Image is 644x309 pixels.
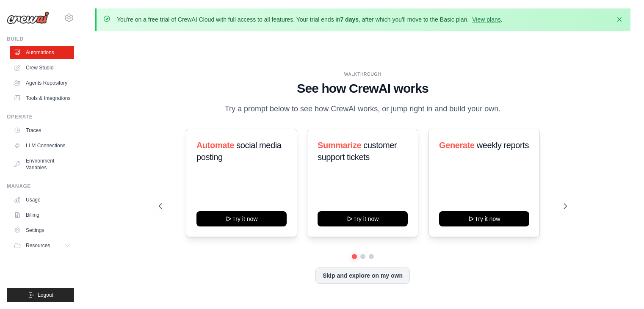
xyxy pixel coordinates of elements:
a: View plans [472,16,500,23]
a: Usage [10,193,74,207]
span: Resources [26,242,50,249]
h1: See how CrewAI works [159,81,567,96]
div: Operate [7,113,74,120]
a: Automations [10,46,74,59]
p: You're on a free trial of CrewAI Cloud with full access to all features. Your trial ends in , aft... [117,15,503,24]
span: social media posting [196,141,282,162]
div: WALKTHROUGH [159,71,567,77]
span: Generate [439,141,475,150]
button: Try it now [439,211,529,226]
span: Automate [196,141,234,150]
button: Try it now [196,211,287,226]
div: Manage [7,183,74,190]
a: Tools & Integrations [10,91,74,105]
button: Resources [10,239,74,252]
a: Environment Variables [10,154,74,174]
span: Summarize [318,141,361,150]
strong: 7 days [340,16,359,23]
button: Skip and explore on my own [315,268,410,284]
a: Agents Repository [10,76,74,90]
a: Crew Studio [10,61,74,74]
p: Try a prompt below to see how CrewAI works, or jump right in and build your own. [221,103,505,115]
span: weekly reports [477,141,529,150]
button: Logout [7,288,74,302]
img: Logo [7,11,49,24]
button: Try it now [318,211,408,226]
span: Logout [38,292,53,298]
div: Build [7,36,74,42]
a: Settings [10,223,74,237]
a: Traces [10,124,74,137]
a: LLM Connections [10,139,74,152]
a: Billing [10,208,74,222]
